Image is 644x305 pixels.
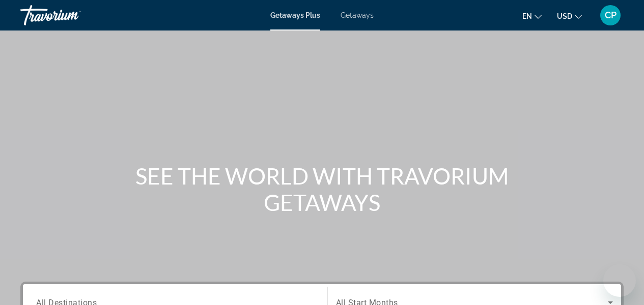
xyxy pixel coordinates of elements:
[603,264,636,297] iframe: Button to launch messaging window
[270,11,320,19] a: Getaways Plus
[20,2,122,28] a: Travorium
[557,12,572,20] span: USD
[557,9,582,23] button: Change currency
[131,163,513,216] h1: SEE THE WORLD WITH TRAVORIUM GETAWAYS
[605,10,617,20] span: CP
[597,5,624,26] button: User Menu
[522,9,542,23] button: Change language
[522,12,532,20] span: en
[341,11,374,19] a: Getaways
